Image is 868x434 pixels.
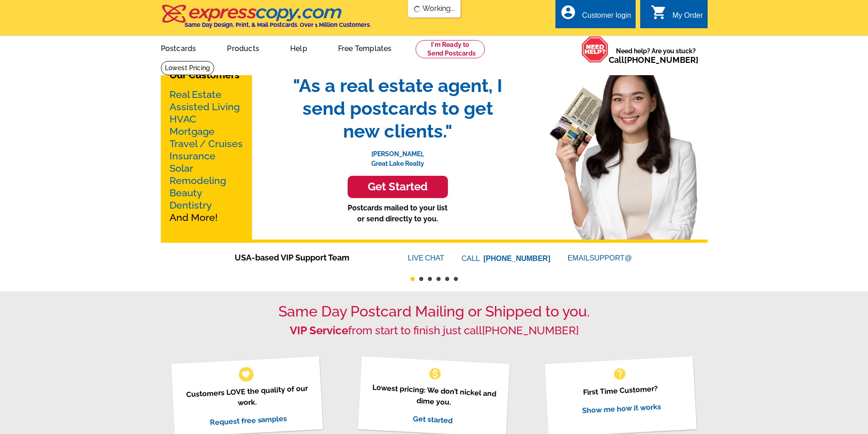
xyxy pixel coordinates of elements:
[445,277,449,281] button: 5 of 6
[359,180,437,194] h3: Get Started
[235,251,380,264] span: USA-based VIP Support Team
[437,277,441,281] button: 4 of 6
[419,277,423,281] button: 2 of 6
[169,88,243,224] p: And More!
[581,36,609,63] img: help
[169,175,226,186] a: Remodeling
[413,414,453,425] a: Get started
[169,163,193,174] a: Solar
[324,37,406,58] a: Free Templates
[483,255,550,262] a: [PHONE_NUMBER]
[556,382,685,399] p: First Time Customer?
[582,11,631,24] div: Customer login
[169,199,212,211] a: Dentistry
[560,10,631,21] a: account_circle Customer login
[169,113,196,125] a: HVAC
[624,55,699,65] a: [PHONE_NUMBER]
[413,5,421,13] img: loading...
[161,11,371,28] a: Same Day Design, Print, & Mail Postcards. Over 1 Million Customers.
[370,382,498,410] p: Lowest pricing: We don’t nickel and dime you.
[276,37,322,58] a: Help
[609,55,699,65] span: Call
[290,324,348,337] strong: VIP Service
[284,176,512,198] a: Get Started
[284,143,512,168] p: [PERSON_NAME], Great Lake Realty
[169,126,215,137] a: Mortgage
[161,303,708,320] h1: Same Day Postcard Mailing or Shipped to you.
[454,277,458,281] button: 6 of 6
[411,277,415,281] button: 1 of 6
[146,37,211,58] a: Postcards
[582,402,661,415] a: Show me how it works
[161,324,708,337] h2: from start to finish just call
[212,37,274,58] a: Products
[169,150,216,162] a: Insurance
[241,369,251,379] span: favorite
[673,11,703,24] div: My Order
[169,187,202,199] a: Beauty
[428,277,432,281] button: 3 of 6
[408,253,425,264] font: LIVE
[185,21,371,28] h4: Same Day Design, Print, & Mail Postcards. Over 1 Million Customers.
[651,10,703,21] a: shopping_cart My Order
[590,253,633,264] font: SUPPORT@
[482,324,579,337] a: [PHONE_NUMBER]
[183,383,312,411] p: Customers LOVE the quality of our work.
[462,253,481,264] font: CALL
[169,89,221,100] a: Real Estate
[408,254,444,262] a: LIVECHAT
[284,203,512,225] p: Postcards mailed to your list or send directly to you.
[612,367,627,381] span: help
[651,4,667,20] i: shopping_cart
[169,101,240,112] a: Assisted Living
[609,46,703,65] span: Need help? Are you stuck?
[284,74,512,143] span: "As a real estate agent, I send postcards to get new clients."
[210,414,288,427] a: Request free samples
[428,367,442,381] span: monetization_on
[568,254,633,262] a: EMAILSUPPORT@
[169,138,243,149] a: Travel / Cruises
[560,4,576,20] i: account_circle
